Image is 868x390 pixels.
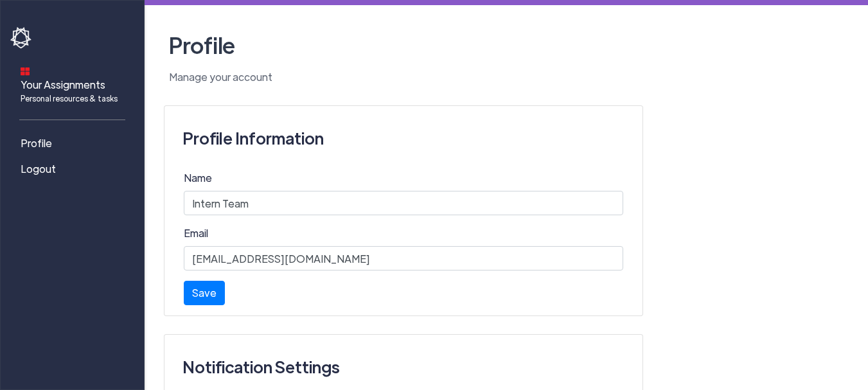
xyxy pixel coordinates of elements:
[21,161,56,177] span: Logout
[10,156,139,182] a: Logout
[184,281,225,305] button: Save
[184,226,208,241] label: Email
[21,67,30,76] img: dashboard-icon.svg
[184,170,212,186] label: Name
[164,26,849,64] h2: Profile
[21,136,52,151] span: Profile
[182,122,625,154] h3: Profile Information
[182,351,625,383] h3: Notification Settings
[21,77,118,104] span: Your Assignments
[10,58,139,109] a: Your AssignmentsPersonal resources & tasks
[10,130,139,156] a: Profile
[164,69,849,85] p: Manage your account
[21,93,118,104] span: Personal resources & tasks
[10,27,33,49] img: havoc-shield-logo-white.png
